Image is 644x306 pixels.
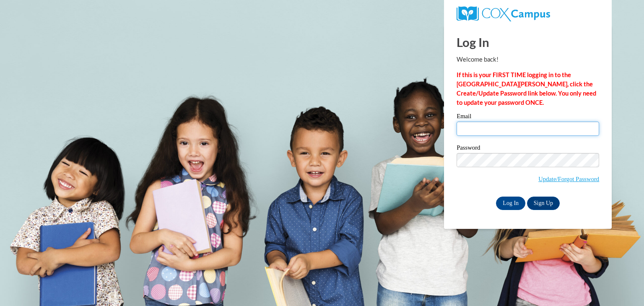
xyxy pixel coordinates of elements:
p: Welcome back! [457,55,599,64]
a: Update/Forgot Password [538,176,599,182]
strong: If this is your FIRST TIME logging in to the [GEOGRAPHIC_DATA][PERSON_NAME], click the Create/Upd... [457,71,596,106]
a: Sign Up [527,197,560,210]
h1: Log In [457,34,599,51]
label: Password [457,145,599,153]
a: COX Campus [457,10,550,17]
img: COX Campus [457,6,550,21]
input: Log In [496,197,525,210]
label: Email [457,113,599,122]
